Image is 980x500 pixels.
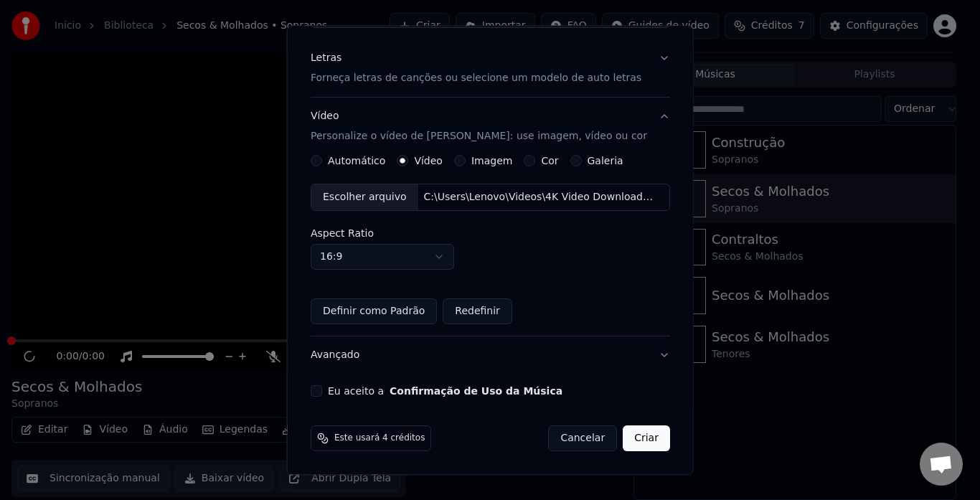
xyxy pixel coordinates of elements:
[311,337,670,374] button: Avançado
[587,156,623,166] label: Galeria
[311,52,341,66] div: Letras
[311,40,670,98] button: LetrasForneça letras de canções ou selecione um modelo de auto letras
[443,299,512,325] button: Redefinir
[548,426,617,452] button: Cancelar
[390,387,562,397] button: Eu aceito a
[311,130,647,144] p: Personalize o vídeo de [PERSON_NAME]: use imagem, vídeo ou cor
[471,156,512,166] label: Imagem
[311,185,418,211] div: Escolher arquivo
[414,156,443,166] label: Vídeo
[623,426,670,452] button: Criar
[311,98,670,156] button: VídeoPersonalize o vídeo de [PERSON_NAME]: use imagem, vídeo ou cor
[311,156,670,336] div: VídeoPersonalize o vídeo de [PERSON_NAME]: use imagem, vídeo ou cor
[328,387,562,397] label: Eu aceito a
[311,229,670,239] label: Aspect Ratio
[541,156,558,166] label: Cor
[311,110,647,144] div: Vídeo
[418,191,661,205] div: C:\Users\Lenovo\Videos\4K Video Downloader+\Mic video loop Free HD Video - no copyright Video #go...
[311,72,641,86] p: Forneça letras de canções ou selecione um modelo de auto letras
[311,299,437,325] button: Definir como Padrão
[328,156,385,166] label: Automático
[334,433,425,445] span: Este usará 4 créditos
